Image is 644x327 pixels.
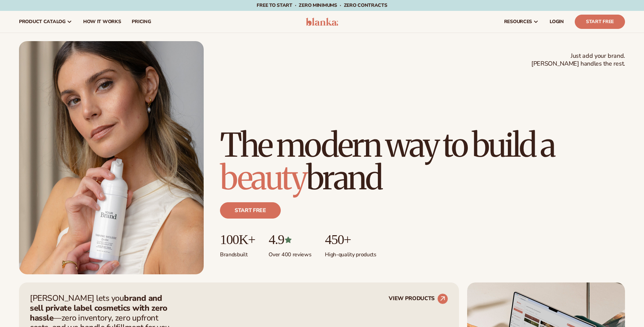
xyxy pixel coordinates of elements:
a: pricing [126,11,156,33]
a: product catalog [14,11,78,33]
p: Over 400 reviews [269,247,311,258]
p: 450+ [325,232,376,247]
span: Just add your brand. [PERSON_NAME] handles the rest. [531,52,625,68]
h1: The modern way to build a brand [220,129,625,194]
span: resources [504,19,532,24]
p: High-quality products [325,247,376,258]
img: logo [306,18,338,26]
span: LOGIN [550,19,564,24]
span: product catalog [19,19,66,24]
a: Start Free [575,15,625,29]
span: How It Works [83,19,121,24]
p: Brands built [220,247,255,258]
p: 100K+ [220,232,255,247]
a: resources [499,11,544,33]
strong: brand and sell private label cosmetics with zero hassle [30,293,167,323]
span: beauty [220,157,306,198]
p: 4.9 [269,232,311,247]
a: How It Works [78,11,127,33]
a: LOGIN [544,11,569,33]
a: VIEW PRODUCTS [389,293,448,304]
img: Female holding tanning mousse. [19,41,204,274]
span: Free to start · ZERO minimums · ZERO contracts [257,2,387,8]
a: Start free [220,202,281,219]
span: pricing [132,19,151,24]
